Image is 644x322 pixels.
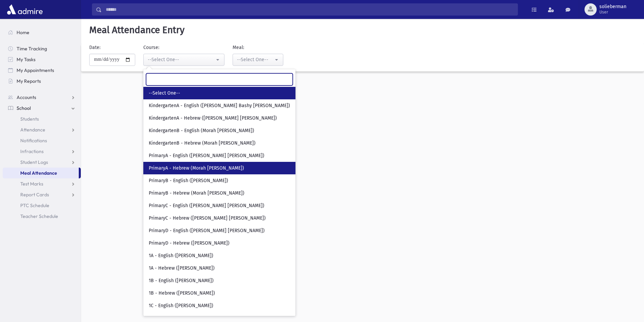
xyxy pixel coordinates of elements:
[149,302,213,309] span: 1C - English ([PERSON_NAME])
[233,54,283,66] button: --Select One--
[149,127,254,134] span: KindergartenB - English (Morah [PERSON_NAME])
[20,181,43,187] span: Test Marks
[17,78,41,84] span: My Reports
[149,240,230,247] span: PrimaryD - Hebrew ([PERSON_NAME])
[599,9,626,15] span: User
[3,114,81,124] a: Students
[149,277,214,284] span: 1B - English ([PERSON_NAME])
[87,24,639,36] h5: Meal Attendance Entry
[149,152,264,159] span: PrimaryA - English ([PERSON_NAME] [PERSON_NAME])
[3,27,81,38] a: Home
[149,190,244,197] span: PrimaryB - Hebrew (Morah [PERSON_NAME])
[3,103,81,114] a: School
[3,76,81,86] a: My Reports
[237,56,273,63] div: --Select One--
[17,67,54,73] span: My Appointments
[3,54,81,65] a: My Tasks
[143,54,224,66] button: --Select One--
[20,213,58,219] span: Teacher Schedule
[3,146,81,157] a: Infractions
[149,102,290,109] span: KindergartenA - English ([PERSON_NAME] Bashy [PERSON_NAME])
[3,200,81,211] a: PTC Schedule
[3,135,81,146] a: Notifications
[149,252,213,259] span: 1A - English ([PERSON_NAME])
[3,124,81,135] a: Attendance
[20,138,47,144] span: Notifications
[3,168,79,178] a: Meal Attendance
[149,227,265,234] span: PrimaryD - English ([PERSON_NAME] [PERSON_NAME])
[146,73,293,85] input: Search
[148,56,215,63] div: --Select One--
[17,105,31,111] span: School
[5,3,44,16] img: AdmirePro
[233,44,244,51] label: Meal:
[20,170,57,176] span: Meal Attendance
[20,159,48,165] span: Student Logs
[149,165,244,172] span: PrimaryA - Hebrew (Morah [PERSON_NAME])
[20,148,44,154] span: Infractions
[89,44,100,51] label: Date:
[3,157,81,168] a: Student Logs
[20,127,45,133] span: Attendance
[3,189,81,200] a: Report Cards
[20,202,49,208] span: PTC Schedule
[17,29,29,35] span: Home
[149,177,228,184] span: PrimaryB - English ([PERSON_NAME])
[17,94,36,100] span: Accounts
[149,140,256,147] span: KindergartenB - Hebrew (Morah [PERSON_NAME])
[149,202,264,209] span: PrimaryC - English ([PERSON_NAME] [PERSON_NAME])
[3,65,81,76] a: My Appointments
[102,3,518,16] input: Search
[3,178,81,189] a: Test Marks
[149,115,277,122] span: KindergartenA - Hebrew ([PERSON_NAME] [PERSON_NAME])
[149,215,266,222] span: PrimaryC - Hebrew ([PERSON_NAME] [PERSON_NAME])
[599,4,626,9] span: solieberman
[149,290,215,297] span: 1B - Hebrew ([PERSON_NAME])
[20,192,49,198] span: Report Cards
[3,211,81,222] a: Teacher Schedule
[20,116,39,122] span: Students
[17,46,47,52] span: Time Tracking
[143,44,159,51] label: Course:
[3,92,81,103] a: Accounts
[3,43,81,54] a: Time Tracking
[149,265,215,272] span: 1A - Hebrew ([PERSON_NAME])
[17,56,35,63] span: My Tasks
[149,90,180,97] span: --Select One--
